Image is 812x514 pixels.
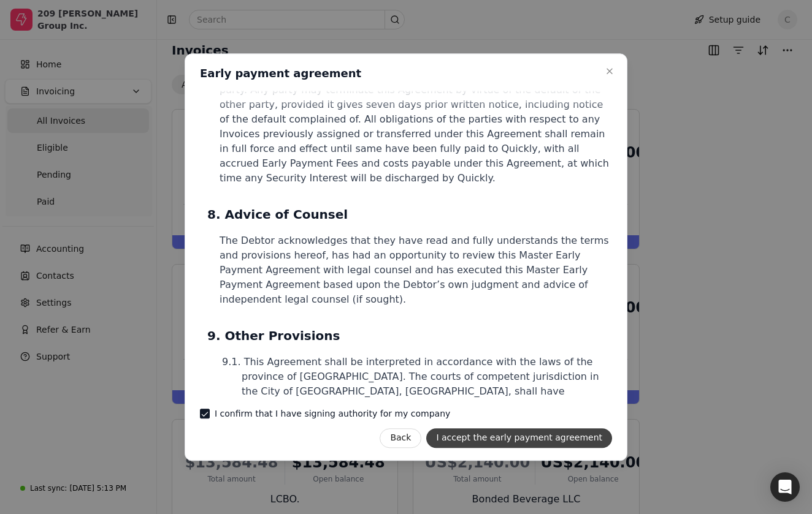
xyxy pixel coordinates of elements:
[200,66,361,81] h2: Early payment agreement
[215,409,450,418] label: I confirm that I have signing authority for my company
[380,428,421,448] button: Back
[220,205,612,224] li: Advice of Counsel
[220,53,612,186] li: The term of this Agreement shall be perpetual. Either party may terminate this Agreement for conv...
[232,355,612,428] li: This Agreement shall be interpreted in accordance with the laws of the province of [GEOGRAPHIC_DA...
[426,428,612,448] button: I accept the early payment agreement
[220,233,612,307] li: The Debtor acknowledges that they have read and fully understands the terms and provisions hereof...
